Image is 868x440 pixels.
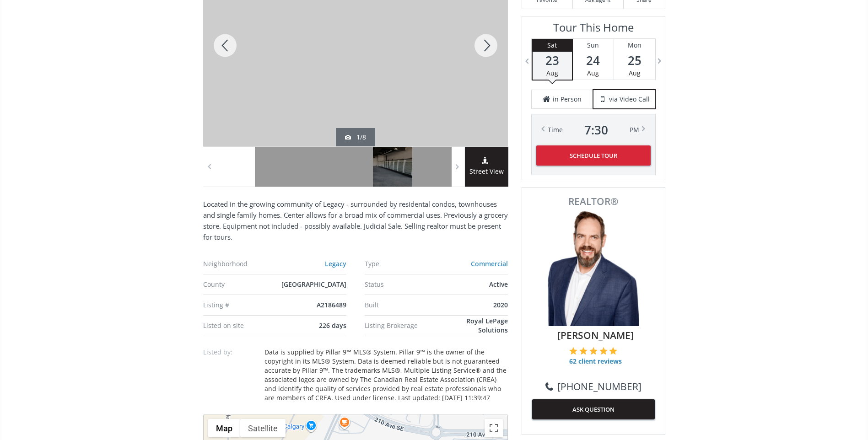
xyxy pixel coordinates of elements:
a: Legacy [325,259,346,268]
div: Built [365,302,441,308]
button: Schedule Tour [536,145,651,166]
p: Located in the growing community of Legacy - surrounded by residental condos, townhouses and sing... [203,199,508,242]
img: 2 of 5 stars [579,347,588,355]
div: Status [365,281,441,288]
button: Show satellite imagery [240,419,286,437]
span: 23 [533,54,572,67]
img: 1 of 5 stars [569,347,577,355]
button: Show street map [208,419,240,437]
span: A2186489 [317,300,346,309]
span: Street View [465,166,508,177]
span: Royal LePage Solutions [466,317,508,334]
button: Toggle fullscreen view [485,419,503,437]
span: REALTOR® [532,197,655,206]
span: 24 [573,54,614,67]
span: Active [489,280,508,289]
div: Listed on site [203,322,279,329]
h3: Tour This Home [531,21,656,38]
span: in Person [553,95,582,104]
img: 3 of 5 stars [589,347,598,355]
span: Aug [587,69,599,77]
span: 62 client reviews [569,357,622,366]
div: Sun [573,39,614,52]
div: County [203,281,279,288]
div: Neighborhood [203,261,279,267]
span: 2020 [493,300,508,309]
div: Sat [533,39,572,52]
span: Aug [629,69,641,77]
div: Type [365,261,441,267]
span: 226 days [319,321,346,330]
p: Listed by: [203,348,258,357]
span: [GEOGRAPHIC_DATA] [281,280,346,289]
div: Time PM [548,123,639,136]
div: Listing # [203,302,279,308]
a: Commercial [471,259,508,268]
img: Photo of Gareth Hughes [548,211,639,327]
div: Listing Brokerage [365,322,437,329]
span: 7 : 30 [584,123,608,136]
div: Mon [614,39,655,52]
span: 25 [614,54,655,67]
span: [PERSON_NAME] [537,328,655,342]
span: Aug [546,69,558,77]
img: 5 of 5 stars [609,347,617,355]
div: Data is supplied by Pillar 9™ MLS® System. Pillar 9™ is the owner of the copyright in its MLS® Sy... [264,348,508,402]
img: 4 of 5 stars [599,347,608,355]
div: 1/8 [345,133,366,142]
button: ASK QUESTION [532,399,655,419]
span: via Video Call [609,95,650,104]
a: [PHONE_NUMBER] [545,380,642,393]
